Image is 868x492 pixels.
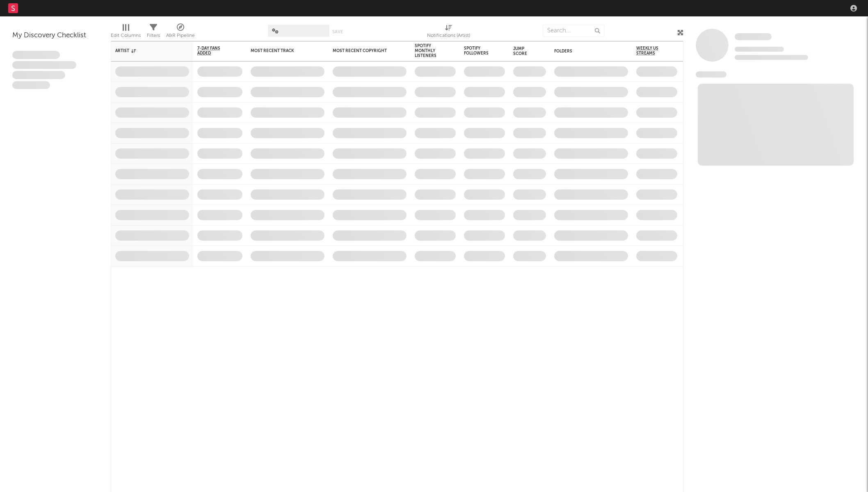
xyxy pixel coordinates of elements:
[12,31,98,41] div: My Discovery Checklist
[147,31,160,41] div: Filters
[111,31,141,41] div: Edit Columns
[332,30,343,34] button: Save
[333,48,394,53] div: Most Recent Copyright
[543,25,604,37] input: Search...
[251,48,312,53] div: Most Recent Track
[636,46,665,56] span: Weekly US Streams
[735,33,772,41] a: Some Artist
[464,46,493,56] div: Spotify Followers
[147,20,160,44] div: Filters
[12,61,76,69] span: Integer aliquet in purus et
[12,71,65,79] span: Praesent ac interdum
[12,81,50,89] span: Aliquam viverra
[513,46,534,56] div: Jump Score
[696,71,726,77] span: News Feed
[735,55,808,60] span: 0 fans last week
[166,31,195,41] div: A&R Pipeline
[554,49,616,54] div: Folders
[415,43,443,58] div: Spotify Monthly Listeners
[12,51,60,59] span: Lorem ipsum dolor
[111,20,141,44] div: Edit Columns
[735,33,772,40] span: Some Artist
[427,20,470,44] div: Notifications (Artist)
[166,20,195,44] div: A&R Pipeline
[115,48,177,53] div: Artist
[427,31,470,41] div: Notifications (Artist)
[197,46,230,56] span: 7-Day Fans Added
[735,47,784,52] span: Tracking Since: [DATE]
